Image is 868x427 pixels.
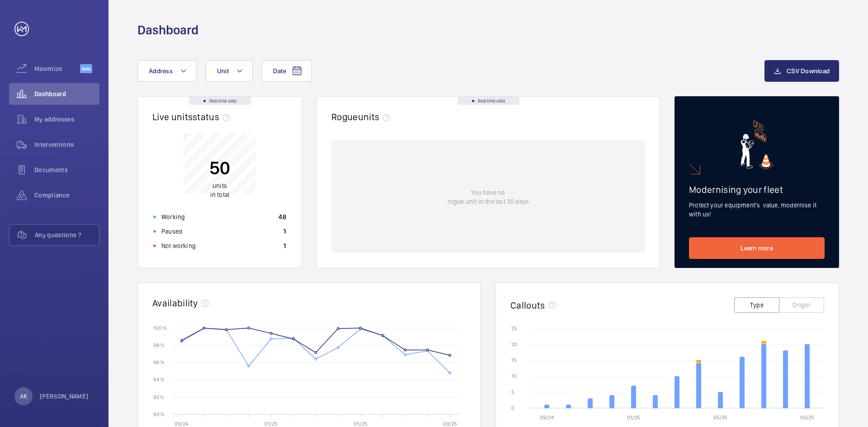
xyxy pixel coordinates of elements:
text: 10 [511,373,517,379]
text: 94 % [153,376,165,383]
button: Origin [779,297,824,313]
p: Working [161,212,185,221]
text: 09/25 [443,421,457,427]
text: 01/25 [264,421,278,427]
text: 20 [511,341,517,347]
text: 15 [511,357,517,363]
p: 1 [283,227,286,236]
h2: Availability [152,297,198,309]
button: CSV Download [764,60,839,82]
text: 09/24 [175,421,189,427]
button: Date [262,60,312,82]
text: 09/24 [540,414,554,421]
span: units [212,182,227,189]
text: 98 % [153,342,165,348]
p: Paused [161,227,182,236]
h2: Live units [152,111,234,122]
text: 90 % [153,411,165,417]
span: My addresses [34,115,99,124]
p: in total [209,181,230,199]
p: 48 [278,212,286,221]
h2: Rogue [331,111,394,122]
p: 50 [209,156,230,179]
div: Real time data [189,97,251,105]
p: Protect your equipment's value, modernise it with us! [689,201,825,219]
span: Address [149,67,173,75]
h2: Callouts [510,300,545,311]
p: You have no rogue unit in the last 30 days [448,188,529,206]
span: Beta [80,64,92,73]
text: 25 [511,325,517,332]
text: 100 % [153,324,167,331]
text: 05/25 [354,421,368,427]
span: Unit [217,67,229,75]
text: 05/25 [713,414,727,421]
text: 96 % [153,359,165,366]
span: status [193,111,234,122]
span: Any questions ? [35,230,99,239]
a: Learn more [689,237,825,259]
span: units [358,111,394,122]
h2: Modernising your fleet [689,184,825,195]
p: AK [20,392,27,401]
span: Documents [34,165,99,174]
div: Real time data [458,97,519,105]
span: CSV Download [787,67,830,75]
button: Address [137,60,197,82]
span: Date [273,67,286,75]
text: 5 [511,389,514,395]
text: 01/25 [627,414,640,421]
p: Not working [161,241,196,250]
text: 92 % [153,394,164,400]
text: 0 [511,405,514,411]
span: Interventions [34,140,99,149]
p: [PERSON_NAME] [40,392,89,401]
span: Compliance [34,191,99,200]
button: Type [734,297,779,313]
img: marketing-card.svg [741,120,774,169]
button: Unit [206,60,253,82]
p: 1 [283,241,286,250]
span: Dashboard [34,89,99,99]
h1: Dashboard [137,22,198,38]
span: Maximize [34,64,80,73]
text: 09/25 [800,414,814,421]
